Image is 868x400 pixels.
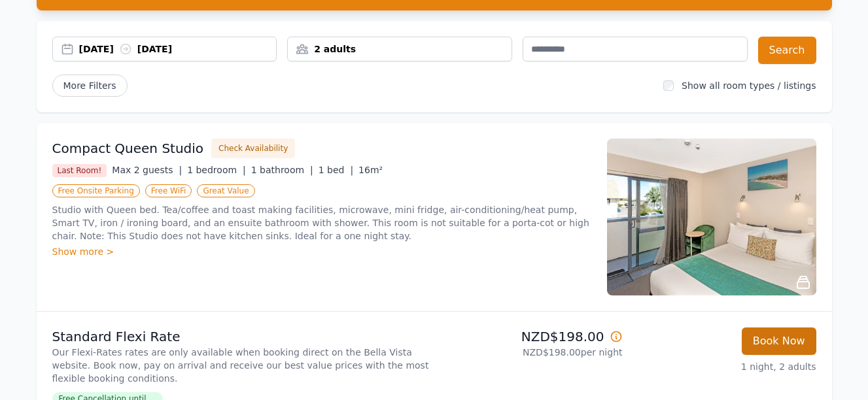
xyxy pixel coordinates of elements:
button: Check Availability [211,139,295,158]
span: 16m² [358,165,383,175]
p: Our Flexi-Rates rates are only available when booking direct on the Bella Vista website. Book now... [52,346,429,385]
span: 1 bedroom | [187,165,246,175]
p: NZD$198.00 per night [440,346,623,359]
label: Show all room types / listings [682,80,816,91]
span: Max 2 guests | [112,165,182,175]
div: 2 adults [288,42,512,56]
span: 1 bathroom | [251,165,313,175]
button: Search [758,37,816,64]
p: Standard Flexi Rate [52,327,429,346]
p: 1 night, 2 adults [633,360,816,373]
span: More Filters [52,75,128,97]
span: Free Onsite Parking [52,184,140,197]
div: Show more > [52,245,591,258]
h3: Compact Queen Studio [52,139,204,158]
p: Studio with Queen bed. Tea/coffee and toast making facilities, microwave, mini fridge, air-condit... [52,203,591,242]
span: 1 bed | [319,165,353,175]
span: Great Value [197,184,254,197]
p: NZD$198.00 [440,327,623,346]
button: Book Now [742,327,816,355]
span: Free WiFi [145,184,192,197]
div: [DATE] [DATE] [79,42,277,56]
span: Last Room! [52,164,107,177]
